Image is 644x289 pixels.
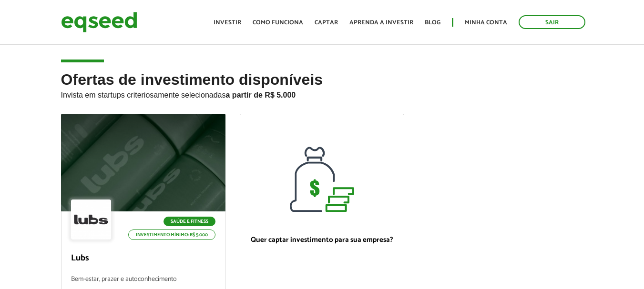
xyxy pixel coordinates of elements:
[61,88,583,100] p: Invista em startups criteriosamente selecionadas
[425,20,440,26] a: Blog
[349,20,413,26] a: Aprenda a investir
[315,20,338,26] a: Captar
[71,253,215,264] p: Lubs
[250,236,394,244] p: Quer captar investimento para sua empresa?
[164,217,215,226] p: Saúde e Fitness
[61,10,137,35] img: EqSeed
[253,20,303,26] a: Como funciona
[226,91,296,99] strong: a partir de R$ 5.000
[61,71,583,114] h2: Ofertas de investimento disponíveis
[128,229,215,240] p: Investimento mínimo: R$ 5.000
[465,20,507,26] a: Minha conta
[214,20,241,26] a: Investir
[519,15,585,29] a: Sair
